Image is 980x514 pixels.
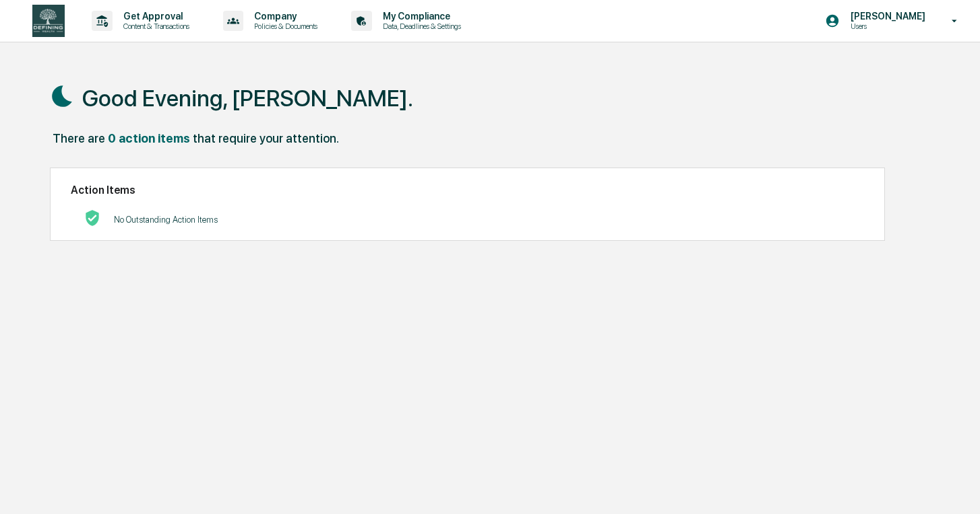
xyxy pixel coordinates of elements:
[243,22,324,31] p: Policies & Documents
[108,131,190,145] div: 0 action items
[372,22,468,31] p: Data, Deadlines & Settings
[114,215,218,225] p: No Outstanding Action Items
[82,85,413,112] h1: Good Evening, [PERSON_NAME].
[372,11,468,22] p: My Compliance
[32,5,65,37] img: logo
[53,131,105,145] div: There are
[113,11,196,22] p: Get Approval
[113,22,196,31] p: Content & Transactions
[84,210,100,226] img: No Actions logo
[193,131,339,145] div: that require your attention.
[243,11,324,22] p: Company
[71,184,865,196] h2: Action Items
